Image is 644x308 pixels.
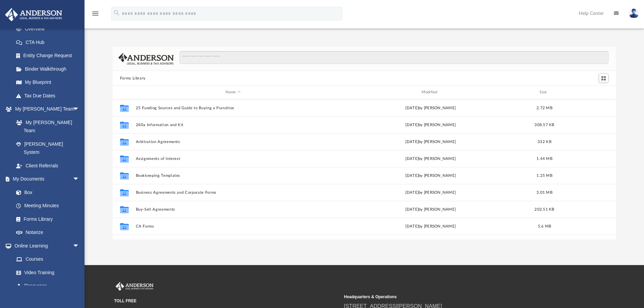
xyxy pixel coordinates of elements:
div: id [116,89,133,95]
a: Overview [9,22,90,36]
div: [DATE] by [PERSON_NAME] [333,105,528,111]
a: Resources [9,279,86,293]
span: 1.44 MB [536,157,552,160]
button: 280a Information and Kit [136,123,330,127]
div: Modified [333,89,528,95]
span: 1.25 MB [536,173,552,177]
small: TOLL FREE [114,298,339,304]
button: Arbitration Agreements [136,140,330,144]
div: [DATE] by [PERSON_NAME] [333,156,528,162]
div: [DATE] by [PERSON_NAME] [333,172,528,179]
span: 2.72 MB [536,106,552,110]
button: Bookkeeping Templates [136,173,330,178]
span: arrow_drop_down [73,172,86,186]
a: Forms Library [9,212,83,226]
button: Buy-Sell Agreements [136,207,330,212]
div: [DATE] by [PERSON_NAME] [333,206,528,212]
span: arrow_drop_down [73,102,86,116]
a: Binder Walkthrough [9,62,90,76]
div: [DATE] by [PERSON_NAME] [333,122,528,128]
a: Client Referrals [9,159,86,172]
a: CTA Hub [9,35,90,49]
a: Notarize [9,226,86,239]
a: Courses [9,253,86,266]
button: Assignments of Interest [136,157,330,161]
img: User Pic [629,8,639,18]
div: Size [531,89,558,95]
a: Box [9,186,83,199]
div: grid [113,99,616,239]
span: 332 KB [538,140,551,143]
a: [PERSON_NAME] System [9,137,86,159]
a: Tax Due Dates [9,89,90,102]
div: id [561,89,608,95]
a: My [PERSON_NAME] Team [9,116,83,137]
img: Anderson Advisors Platinum Portal [114,282,155,291]
a: My Documentsarrow_drop_down [5,172,86,186]
button: Business Agreements and Corporate Forms [136,190,330,195]
span: 5.6 MB [538,224,551,228]
a: menu [91,13,99,18]
div: Name [135,89,330,95]
div: [DATE] by [PERSON_NAME] [333,189,528,195]
button: Forms Library [120,75,146,81]
a: Entity Change Request [9,49,90,63]
span: arrow_drop_down [73,239,86,253]
span: 308.57 KB [534,123,554,126]
small: Headquarters & Operations [344,294,569,300]
div: [DATE] by [PERSON_NAME] [333,223,528,229]
a: My [PERSON_NAME] Teamarrow_drop_down [5,102,86,116]
a: Online Learningarrow_drop_down [5,239,86,253]
a: Meeting Minutes [9,199,86,213]
span: 202.51 KB [534,207,554,211]
span: 3.01 MB [536,190,552,194]
button: 25 Funding Sources and Guide to Buying a Franchise [136,106,330,110]
div: [DATE] by [PERSON_NAME] [333,139,528,145]
button: CA Forms [136,224,330,229]
input: Search files and folders [180,51,609,64]
img: Anderson Advisors Platinum Portal [3,8,64,21]
a: Video Training [9,266,83,279]
button: Switch to Grid View [599,73,609,83]
i: search [113,9,120,17]
a: My Blueprint [9,76,86,89]
i: menu [91,9,99,18]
